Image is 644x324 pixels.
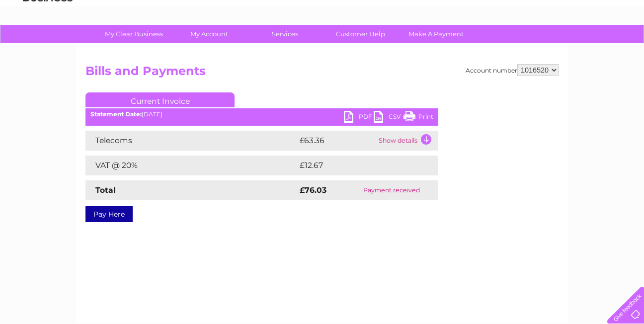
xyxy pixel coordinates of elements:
a: Energy [494,42,516,50]
a: Telecoms [522,42,552,50]
td: £63.36 [297,131,376,151]
td: Payment received [345,180,438,200]
a: My Account [168,25,250,43]
a: CSV [374,111,403,125]
a: Blog [558,42,572,50]
a: Print [403,111,433,125]
td: £12.67 [297,156,417,175]
a: Services [244,25,326,43]
a: My Clear Business [93,25,175,43]
img: logo.png [22,26,73,56]
a: PDF [344,111,374,125]
strong: £76.03 [300,185,326,195]
td: Telecoms [85,131,297,151]
a: Pay Here [85,206,133,222]
a: Current Invoice [85,92,235,107]
a: Water [469,42,488,50]
a: Customer Help [320,25,402,43]
a: Make A Payment [395,25,477,43]
h2: Bills and Payments [85,64,559,83]
div: [DATE] [85,111,438,118]
strong: Total [95,185,116,195]
a: Log out [611,42,635,50]
div: Account number [466,64,559,76]
a: 0333 014 3131 [457,5,525,17]
div: Clear Business is a trading name of Verastar Limited (registered in [GEOGRAPHIC_DATA] No. 3667643... [88,5,558,48]
b: Statement Date: [90,110,142,118]
td: VAT @ 20% [85,156,297,175]
a: Contact [578,42,602,50]
td: Show details [376,131,438,151]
